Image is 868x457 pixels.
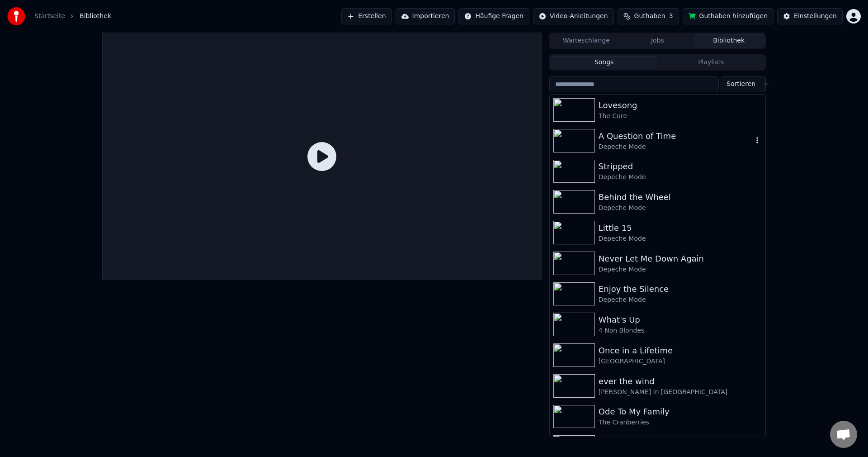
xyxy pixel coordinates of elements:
[599,405,762,418] div: Ode To My Family
[551,34,622,48] button: Warteschlange
[726,80,755,89] span: Sortieren
[599,222,762,234] div: Little 15
[794,12,837,21] div: Einstellungen
[622,34,693,48] button: Jobs
[396,8,455,24] button: Importieren
[683,8,774,24] button: Guthaben hinzufügen
[599,173,762,182] div: Depeche Mode
[599,344,762,357] div: Once in a Lifetime
[777,8,843,24] button: Einstellungen
[599,191,762,204] div: Behind the Wheel
[533,8,614,24] button: Video-Anleitungen
[80,12,111,21] span: Bibliothek
[34,12,111,21] nav: breadcrumb
[599,314,762,326] div: What's Up
[599,326,762,335] div: 4 Non Blondes
[341,8,392,24] button: Erstellen
[599,204,762,213] div: Depeche Mode
[599,143,753,152] div: Depeche Mode
[551,56,658,69] button: Songs
[634,12,665,21] span: Guthaben
[599,160,762,173] div: Stripped
[599,130,753,143] div: A Question of Time
[657,56,764,69] button: Playlists
[618,8,679,24] button: Guthaben3
[599,112,762,121] div: The Cure
[599,357,762,366] div: [GEOGRAPHIC_DATA]
[599,388,762,397] div: [PERSON_NAME] In [GEOGRAPHIC_DATA]
[599,99,762,112] div: Lovesong
[458,8,529,24] button: Häufige Fragen
[693,34,764,48] button: Bibliothek
[34,12,65,21] a: Startseite
[669,12,673,21] span: 3
[7,7,25,25] img: youka
[599,436,762,449] div: When You're Gone
[830,421,857,448] a: Chat öffnen
[599,283,762,295] div: Enjoy the Silence
[599,418,762,427] div: The Cranberries
[599,375,762,388] div: ever the wind
[599,265,762,274] div: Depeche Mode
[599,252,762,265] div: Never Let Me Down Again
[599,295,762,305] div: Depeche Mode
[599,234,762,243] div: Depeche Mode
